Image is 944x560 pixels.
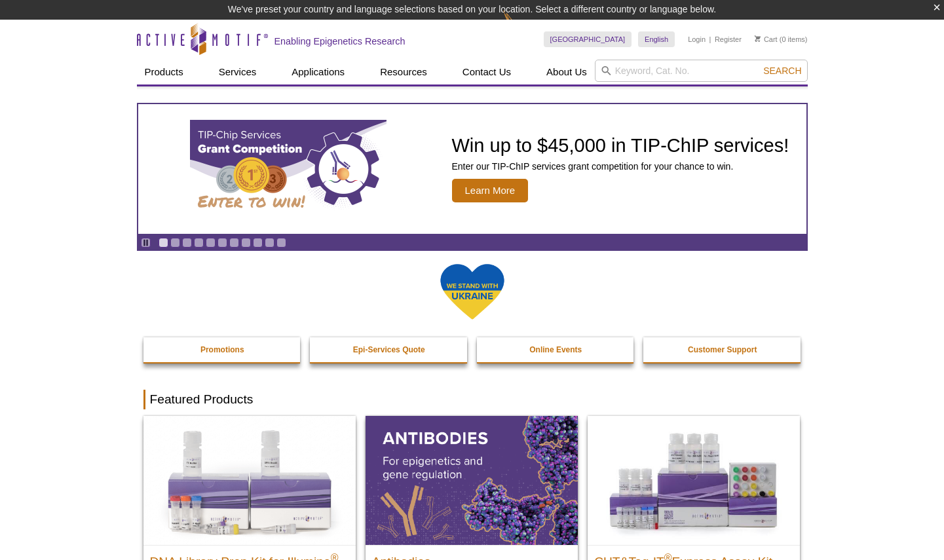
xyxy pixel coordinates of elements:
h2: Enabling Epigenetics Research [274,35,406,47]
a: Register [715,35,742,44]
a: Go to slide 6 [217,238,227,248]
strong: Promotions [200,345,244,354]
img: CUT&Tag-IT® Express Assay Kit [588,416,800,544]
input: Keyword, Cat. No. [595,60,808,82]
a: Toggle autoplay [141,238,151,248]
a: Cart [755,35,778,44]
span: Learn More [452,179,529,202]
a: Products [137,60,191,84]
a: [GEOGRAPHIC_DATA] [544,31,632,47]
h2: Win up to $45,000 in TIP-ChIP services! [452,136,789,155]
a: Go to slide 9 [253,238,263,248]
strong: Customer Support [688,345,757,354]
li: | [709,31,711,47]
a: Online Events [477,337,635,362]
img: All Antibodies [366,416,578,544]
img: DNA Library Prep Kit for Illumina [143,416,356,544]
a: English [638,31,675,47]
a: About Us [538,60,595,84]
button: Search [759,65,805,77]
span: Search [763,65,801,76]
strong: Epi-Services Quote [353,345,425,354]
a: Go to slide 4 [194,238,204,248]
img: Change Here [503,10,538,41]
a: Go to slide 3 [182,238,192,248]
a: Applications [284,60,352,84]
li: (0 items) [755,31,808,47]
a: Login [688,35,706,44]
a: Go to slide 11 [276,238,286,248]
h2: Featured Products [143,390,801,409]
img: Your Cart [755,35,761,42]
a: Go to slide 8 [241,238,251,248]
img: We Stand With Ukraine [440,263,505,321]
a: Customer Support [643,337,802,362]
a: Services [211,60,265,84]
a: Go to slide 5 [206,238,216,248]
a: Go to slide 10 [265,238,274,248]
a: Go to slide 2 [170,238,180,248]
a: Go to slide 1 [159,238,168,248]
a: TIP-ChIP Services Grant Competition Win up to $45,000 in TIP-ChIP services! Enter our TIP-ChIP se... [138,104,806,234]
a: Go to slide 7 [229,238,239,248]
a: Epi-Services Quote [310,337,468,362]
strong: Online Events [529,345,582,354]
p: Enter our TIP-ChIP services grant competition for your chance to win. [452,160,789,172]
img: TIP-ChIP Services Grant Competition [190,120,387,218]
a: Promotions [143,337,302,362]
a: Contact Us [455,60,519,84]
article: TIP-ChIP Services Grant Competition [138,104,806,234]
a: Resources [372,60,435,84]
